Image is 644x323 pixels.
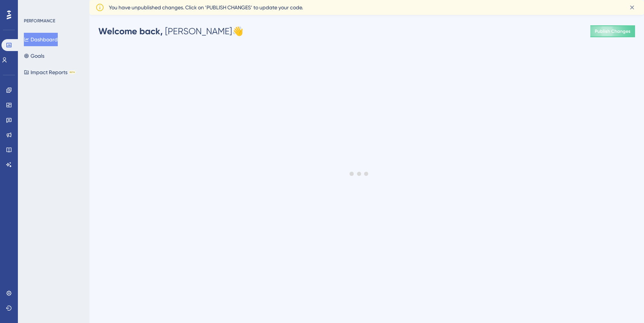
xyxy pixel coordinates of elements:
[595,28,631,34] span: Publish Changes
[98,26,163,37] span: Welcome back,
[98,25,243,37] div: [PERSON_NAME] 👋
[109,3,303,12] span: You have unpublished changes. Click on ‘PUBLISH CHANGES’ to update your code.
[24,49,44,63] button: Goals
[590,25,635,37] button: Publish Changes
[24,66,76,79] button: Impact ReportsBETA
[24,33,58,46] button: Dashboard
[69,70,76,74] div: BETA
[24,18,55,24] div: PERFORMANCE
